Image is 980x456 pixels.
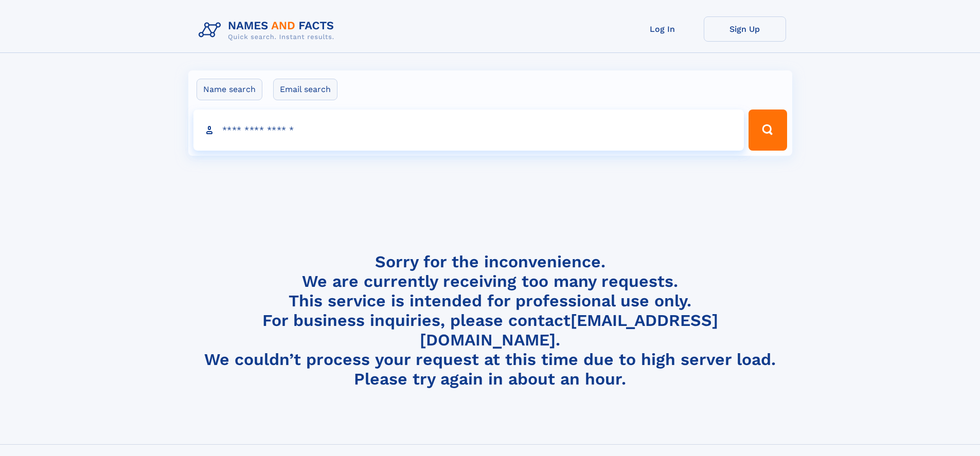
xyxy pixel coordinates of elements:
[194,252,786,389] h4: Sorry for the inconvenience. We are currently receiving too many requests. This service is intend...
[621,16,704,42] a: Log In
[704,16,786,42] a: Sign Up
[197,79,262,100] label: Name search
[193,110,744,151] input: search input
[194,16,343,44] img: Logo Names and Facts
[749,110,787,151] button: Search Button
[420,311,718,350] a: [EMAIL_ADDRESS][DOMAIN_NAME]
[273,79,337,100] label: Email search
